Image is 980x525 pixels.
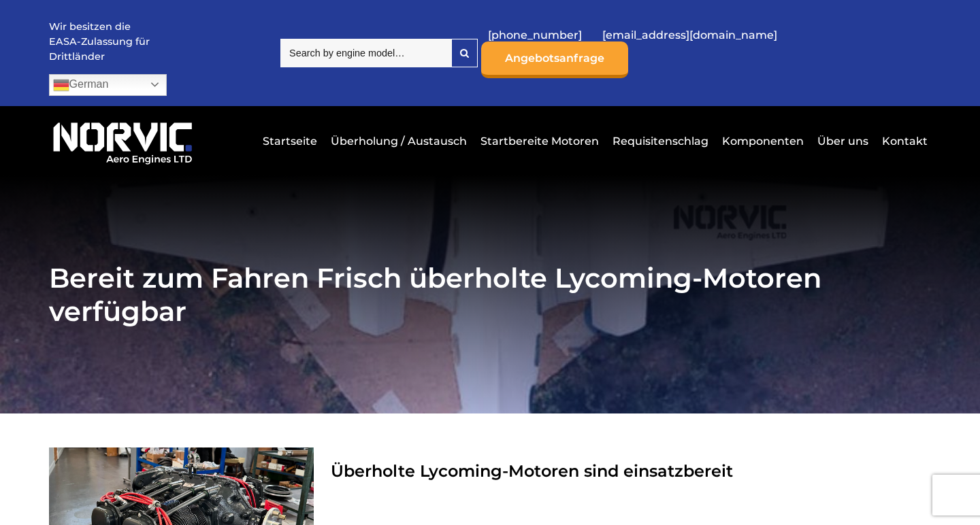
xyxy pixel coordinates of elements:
[49,116,196,166] img: Norvic Aero Engines-Logo
[331,461,915,481] h1: Überholte Lycoming-Motoren sind einsatzbereit
[49,261,932,328] h1: Bereit zum Fahren Frisch überholte Lycoming-Motoren verfügbar
[814,124,872,158] a: Über uns
[49,74,167,96] a: German
[49,20,151,64] p: Wir besitzen die EASA-Zulassung für Drittländer
[481,41,628,78] a: Angebotsanfrage
[879,124,928,158] a: Kontakt
[53,77,69,93] img: de
[609,124,712,158] a: Requisitenschlag
[327,124,470,158] a: Überholung / Austausch
[719,124,807,158] a: Komponenten
[477,124,602,158] a: Startbereite Motoren
[259,124,321,158] a: Startseite
[280,39,451,67] input: Search by engine model…
[481,18,589,52] a: [PHONE_NUMBER]
[595,18,784,52] a: [EMAIL_ADDRESS][DOMAIN_NAME]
